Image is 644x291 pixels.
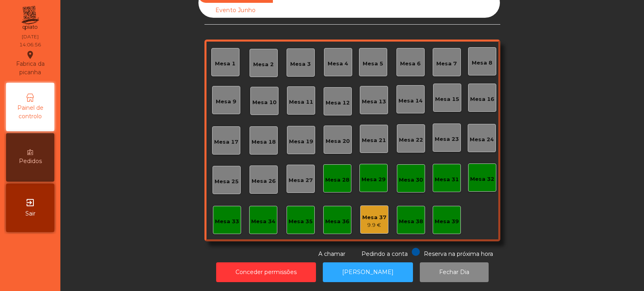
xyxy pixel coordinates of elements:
i: location_on [25,50,35,60]
div: Mesa 25 [215,178,239,186]
div: Mesa 10 [252,98,277,107]
div: Mesa 7 [436,60,457,68]
div: Mesa 38 [399,218,423,226]
span: A chamar [318,250,345,258]
button: [PERSON_NAME] [323,262,413,282]
span: Pedidos [19,157,42,165]
div: Mesa 20 [326,137,350,145]
div: Mesa 34 [251,218,275,226]
div: Mesa 17 [214,138,238,146]
div: Mesa 31 [435,176,459,184]
div: Mesa 36 [325,218,349,226]
div: Mesa 18 [252,138,276,146]
div: Mesa 33 [215,218,239,226]
button: Fechar Dia [420,262,489,282]
i: exit_to_app [25,198,35,207]
span: Pedindo a conta [361,250,408,258]
div: Mesa 24 [470,136,494,144]
div: Mesa 37 [362,214,386,222]
img: qpiato [20,4,40,32]
div: Mesa 4 [328,60,348,68]
div: 14:06:56 [19,41,41,48]
div: Mesa 32 [470,175,494,183]
div: Mesa 13 [362,98,386,106]
span: Sair [25,209,35,218]
div: Mesa 9 [216,98,236,106]
div: 9.9 € [362,221,386,229]
button: Conceder permissões [216,262,316,282]
div: Mesa 19 [289,138,313,146]
div: [DATE] [22,33,39,40]
div: Fabrica da picanha [6,50,54,77]
div: Mesa 1 [215,60,235,68]
div: Mesa 39 [435,218,459,226]
div: Mesa 6 [400,60,421,68]
div: Mesa 2 [253,61,274,69]
div: Mesa 11 [289,98,313,106]
div: Mesa 3 [290,60,311,68]
div: Mesa 16 [470,95,494,103]
div: Mesa 5 [363,60,383,68]
div: Mesa 8 [472,59,492,67]
div: Mesa 14 [398,97,423,105]
div: Mesa 12 [326,99,350,107]
div: Mesa 26 [252,177,276,185]
div: Mesa 35 [289,218,313,226]
div: Mesa 29 [361,176,386,184]
span: Painel de controlo [8,104,52,121]
div: Mesa 30 [399,176,423,184]
div: Mesa 27 [289,176,313,184]
div: Mesa 23 [435,135,459,143]
div: Mesa 22 [399,136,423,144]
div: Evento Junho [198,3,273,18]
div: Mesa 15 [435,95,459,103]
div: Mesa 21 [362,136,386,144]
div: Mesa 28 [325,176,349,184]
span: Reserva na próxima hora [424,250,493,258]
